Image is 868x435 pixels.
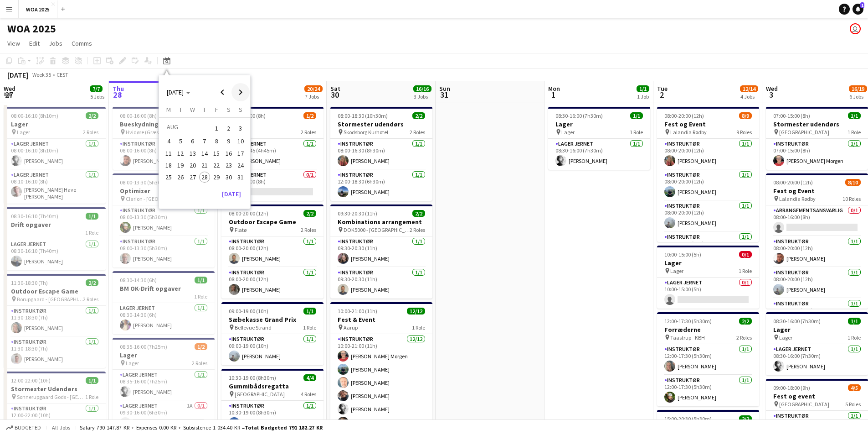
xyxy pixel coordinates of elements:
[192,360,207,367] span: 2 Roles
[175,148,186,159] span: 12
[221,401,324,432] app-card-role: Instruktør1/110:30-19:00 (8h30m)[PERSON_NAME]
[175,160,186,171] span: 19
[739,112,752,119] span: 8/9
[330,204,432,299] app-job-card: 09:30-20:30 (11h)2/2Kombinations arrangement DOK5000 - [GEOGRAPHIC_DATA]2 RolesInstruktør1/109:30...
[779,401,829,408] span: [GEOGRAPHIC_DATA]
[199,135,211,147] button: 07-08-2025
[4,37,24,49] a: View
[223,160,234,171] span: 23
[163,148,174,159] span: 11
[30,71,53,78] span: Week 35
[120,277,157,283] span: 08:30-14:30 (6h)
[221,204,324,299] app-job-card: 08:00-20:00 (12h)2/2Outdoor Escape Game Flatø2 RolesInstruktør1/108:00-20:00 (12h)[PERSON_NAME]In...
[4,385,106,393] h3: Stormester Udendørs
[4,287,106,295] h3: Outdoor Escape Game
[113,120,215,128] h3: Bueskydning
[4,306,106,337] app-card-role: Instruktør1/111:30-18:30 (7h)[PERSON_NAME]
[229,374,276,381] span: 10:30-19:00 (8h30m)
[657,201,759,232] app-card-role: Instruktør1/108:00-20:00 (12h)[PERSON_NAME]
[113,338,215,432] app-job-card: 08:35-16:00 (7h25m)1/2Lager Lager2 RolesLager Jernet1/108:35-16:00 (7h25m)[PERSON_NAME]Lager Jern...
[848,112,861,119] span: 1/1
[4,337,106,368] app-card-role: Instruktør1/111:30-18:30 (7h)[PERSON_NAME]
[29,39,40,47] span: Edit
[412,210,425,217] span: 2/2
[199,147,211,159] button: 14-08-2025
[235,171,247,183] button: 31-08-2025
[190,105,195,114] span: W
[222,159,234,171] button: 23-08-2025
[222,121,234,135] button: 02-08-2025
[235,160,246,171] span: 24
[85,393,98,400] span: 1 Role
[126,360,139,367] span: Lager
[4,404,106,435] app-card-role: Instruktør1/112:00-22:00 (10h)[PERSON_NAME]
[223,148,234,159] span: 16
[221,120,324,128] h3: Lager
[670,129,707,136] span: Lalandia Rødby
[120,179,167,186] span: 08:00-13:30 (5h30m)
[203,105,206,114] span: T
[773,318,821,325] span: 08:30-16:00 (7h30m)
[11,377,51,384] span: 12:00-22:00 (10h)
[235,148,246,159] span: 17
[303,210,316,217] span: 2/2
[849,85,867,92] span: 16/19
[11,112,58,119] span: 08:00-16:10 (8h10m)
[766,107,868,170] div: 07:00-15:00 (8h)1/1Stormester udendørs [GEOGRAPHIC_DATA]1 RoleInstruktør1/107:00-15:00 (8h)[PERSO...
[413,85,431,92] span: 16/16
[223,172,234,183] span: 30
[211,147,222,159] button: 15-08-2025
[235,324,272,331] span: Bellevue Strand
[120,112,157,119] span: 08:00-16:00 (8h)
[330,218,432,226] h3: Kombinations arrangement
[657,120,759,128] h3: Fest og Event
[211,160,222,171] span: 22
[211,172,222,183] span: 29
[303,308,316,314] span: 1/1
[766,267,868,299] app-card-role: Instruktør1/108:00-20:00 (12h)[PERSON_NAME]
[547,89,560,100] span: 1
[235,121,247,135] button: 03-08-2025
[11,279,48,286] span: 11:30-18:30 (7h)
[7,70,28,79] div: [DATE]
[17,296,83,303] span: Borupgaard - [GEOGRAPHIC_DATA]
[113,107,215,170] app-job-card: 08:00-16:00 (8h)1/1Bueskydning Hvidøre (Græsplæne ovre ved [GEOGRAPHIC_DATA])1 RoleInstruktør1/10...
[221,107,324,201] div: 08:00-16:00 (8h)1/2Lager Lager2 RolesLager Jernet1/108:00-12:45 (4h45m)[PERSON_NAME]Lager Jernet0...
[4,120,106,128] h3: Lager
[766,187,868,195] h3: Fest og Event
[739,267,752,274] span: 1 Role
[301,226,316,233] span: 2 Roles
[842,195,861,202] span: 10 Roles
[221,334,324,365] app-card-role: Instruktør1/109:00-19:00 (10h)[PERSON_NAME]
[657,312,759,406] app-job-card: 12:00-17:30 (5h30m)2/2Forræderne Taastrup - KBH2 RolesInstruktør1/112:00-17:30 (5h30m)[PERSON_NAM...
[657,375,759,406] app-card-role: Instruktør1/112:00-17:30 (5h30m)[PERSON_NAME]
[195,343,207,350] span: 1/2
[637,85,649,92] span: 1/1
[86,279,98,286] span: 2/2
[410,129,425,136] span: 2 Roles
[330,84,340,93] span: Sat
[548,120,650,128] h3: Lager
[766,205,868,236] app-card-role: Arrangementsansvarlig0/108:00-16:00 (8h)
[163,171,175,183] button: 25-08-2025
[111,89,124,100] span: 28
[410,226,425,233] span: 2 Roles
[221,139,324,170] app-card-role: Lager Jernet1/108:00-12:45 (4h45m)[PERSON_NAME]
[853,4,863,15] a: 1
[113,271,215,334] app-job-card: 08:30-14:30 (6h)1/1BM OK-Drift opgaver1 RoleLager Jernet1/108:30-14:30 (6h)[PERSON_NAME]
[199,148,210,159] span: 14
[330,107,432,201] div: 08:00-18:30 (10h30m)2/2Stormester udendørs Skodsborg Kurhotel2 RolesInstruktør1/108:00-16:30 (8h3...
[187,160,198,171] span: 20
[187,135,199,147] button: 06-08-2025
[2,89,15,100] span: 27
[163,136,174,147] span: 4
[766,139,868,170] app-card-role: Instruktør1/107:00-15:00 (8h)[PERSON_NAME] Morgen
[766,312,868,375] app-job-card: 08:30-16:00 (7h30m)1/1Lager Lager1 RoleLager Jernet1/108:30-16:00 (7h30m)[PERSON_NAME]
[766,344,868,375] app-card-role: Lager Jernet1/108:30-16:00 (7h30m)[PERSON_NAME]
[72,39,92,47] span: Comms
[227,105,231,114] span: S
